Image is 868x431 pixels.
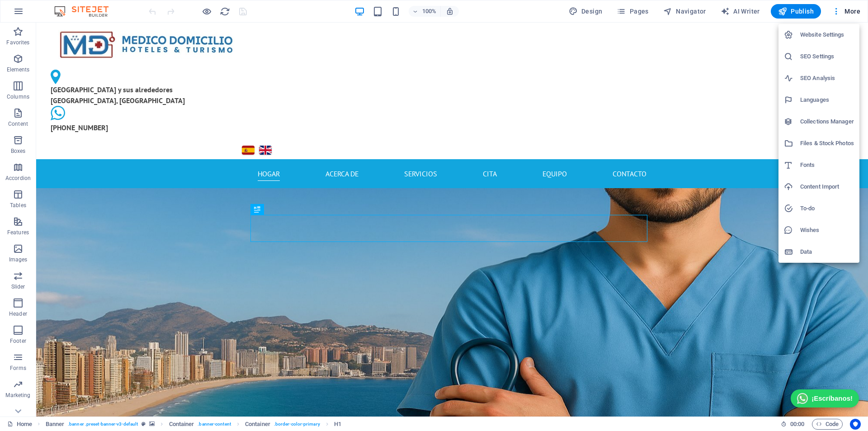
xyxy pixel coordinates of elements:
[800,29,854,40] h6: Website Settings
[800,246,854,257] h6: Data
[800,73,854,84] h6: SEO Analysis
[800,225,854,236] h6: Wishes
[14,47,199,83] a: [GEOGRAPHIC_DATA] y sus alrededores[GEOGRAPHIC_DATA], [GEOGRAPHIC_DATA]
[800,51,854,62] h6: SEO Settings
[800,203,854,214] h6: To-do
[800,95,854,105] h6: Languages
[800,181,854,192] h6: Content Import
[800,116,854,127] h6: Collections Manager
[800,160,854,171] h6: Fonts
[800,138,854,149] h6: Files & Stock Photos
